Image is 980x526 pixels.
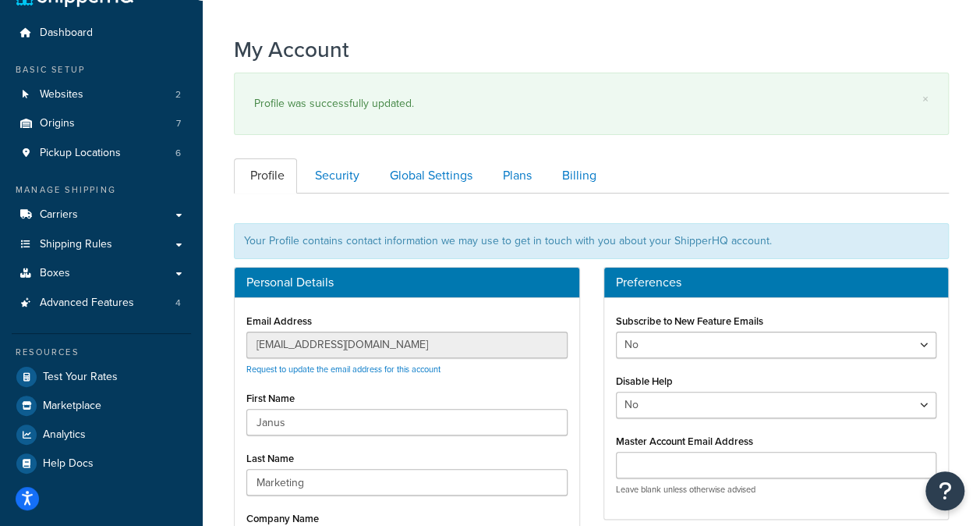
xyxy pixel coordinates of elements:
[616,375,673,387] label: Disable Help
[40,267,70,280] span: Boxes
[43,371,118,384] span: Test Your Rates
[616,435,753,447] label: Master Account Email Address
[246,393,295,404] label: First Name
[922,93,929,105] a: ×
[299,158,372,194] a: Security
[234,223,949,259] div: Your Profile contains contact information we may use to get in touch with you about your ShipperH...
[12,289,191,318] a: Advanced Features 4
[40,27,93,40] span: Dashboard
[12,139,191,168] a: Pickup Locations 6
[12,80,191,109] li: Websites
[12,63,191,76] div: Basic Setup
[175,88,181,101] span: 2
[12,363,191,391] a: Test Your Rates
[616,484,937,496] p: Leave blank unless otherwise advised
[40,238,112,251] span: Shipping Rules
[234,34,349,65] h1: My Account
[12,183,191,197] div: Manage Shipping
[546,158,609,194] a: Billing
[12,289,191,318] li: Advanced Features
[246,513,319,524] label: Company Name
[40,117,75,130] span: Origins
[486,158,544,194] a: Plans
[246,275,568,290] h3: Personal Details
[246,453,294,464] label: Last Name
[12,421,191,449] a: Analytics
[12,19,191,48] a: Dashboard
[254,93,929,115] div: Profile was successfully updated.
[43,400,101,413] span: Marketplace
[12,139,191,168] li: Pickup Locations
[40,147,121,160] span: Pickup Locations
[12,259,191,288] a: Boxes
[246,315,312,327] label: Email Address
[246,363,440,375] a: Request to update the email address for this account
[616,275,937,290] h3: Preferences
[234,158,297,194] a: Profile
[175,147,181,160] span: 6
[12,392,191,420] a: Marketplace
[40,297,134,310] span: Advanced Features
[616,315,763,327] label: Subscribe to New Feature Emails
[12,450,191,478] a: Help Docs
[12,109,191,138] li: Origins
[12,201,191,229] a: Carriers
[373,158,485,194] a: Global Settings
[925,471,964,510] button: Open Resource Center
[40,88,83,101] span: Websites
[12,230,191,259] a: Shipping Rules
[176,117,181,130] span: 7
[12,109,191,138] a: Origins 7
[175,297,181,310] span: 4
[40,208,78,222] span: Carriers
[43,428,86,442] span: Analytics
[43,457,94,471] span: Help Docs
[12,346,191,359] div: Resources
[12,80,191,109] a: Websites 2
